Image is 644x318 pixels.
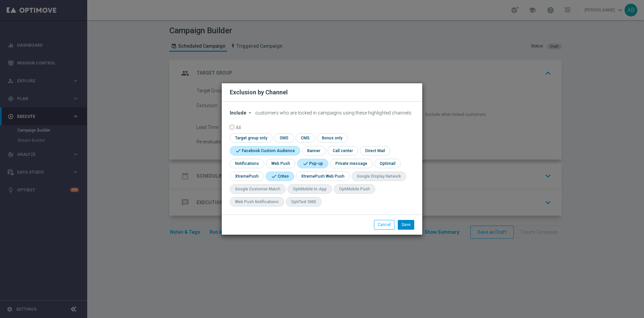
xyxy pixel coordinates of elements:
[339,186,370,192] div: OptiMobile Push
[247,110,253,116] i: arrow_drop_down
[235,199,279,205] div: Web Push Notifications
[291,199,316,205] div: OptiText SMS
[230,88,288,96] h2: Exclusion by Channel
[230,110,254,116] button: Include arrow_drop_down
[357,174,401,179] div: Google Display Network
[230,110,414,116] div: customers who are locked in campaigns using these highlighted channels:
[235,186,280,192] div: Google Customer Match
[293,186,327,192] div: OptiMobile In-App
[398,220,414,229] button: Save
[374,220,394,229] button: Cancel
[230,110,246,116] span: Include
[236,125,241,129] label: All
